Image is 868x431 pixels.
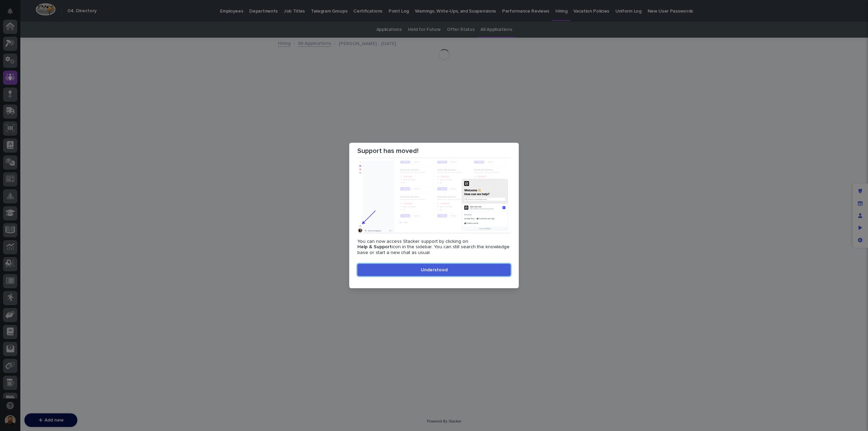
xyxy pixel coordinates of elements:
[357,161,511,256] div: You can now access Stacker support by clicking on icon in the sidebar. You can still search the k...
[357,161,511,233] img: Illustration showing the new Help & Support icon location
[357,244,392,249] strong: Help & Support
[357,264,511,276] button: Understood
[421,268,448,272] span: Understood
[357,147,418,155] p: Support has moved!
